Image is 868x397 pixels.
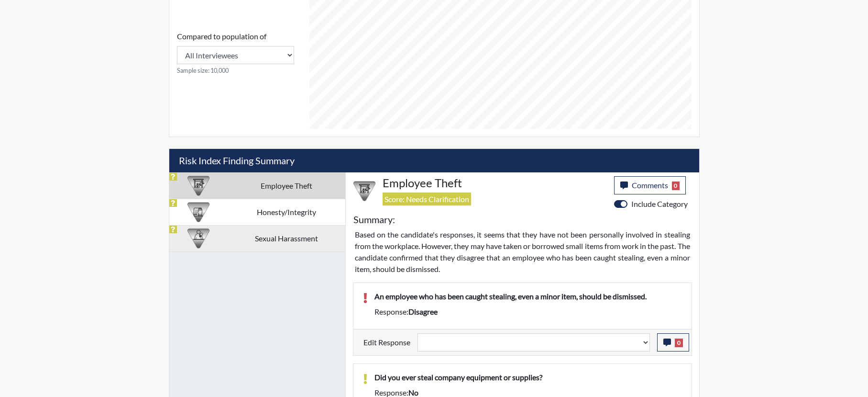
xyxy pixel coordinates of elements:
div: Consistency Score comparison among population [177,31,294,75]
small: Sample size: 10,000 [177,66,294,75]
img: CATEGORY%20ICON-23.dd685920.png [187,227,209,250]
div: Response: [367,306,689,318]
span: Score: Needs Clarification [383,193,471,205]
p: Did you ever steal company equipment or supplies? [374,372,682,383]
button: 0 [657,333,689,352]
img: CATEGORY%20ICON-07.58b65e52.png [353,180,375,202]
h4: Employee Theft [383,176,607,190]
span: 0 [675,339,683,347]
img: CATEGORY%20ICON-11.a5f294f4.png [187,201,209,223]
td: Employee Theft [228,172,345,199]
div: Update the test taker's response, the change might impact the score [410,333,657,352]
h5: Risk Index Finding Summary [169,149,699,172]
span: 0 [672,181,680,190]
span: no [408,388,418,397]
label: Compared to population of [177,31,266,42]
span: disagree [408,307,438,316]
td: Honesty/Integrity [228,199,345,225]
p: Based on the candidate's responses, it seems that they have not been personally involved in steal... [355,229,690,275]
img: CATEGORY%20ICON-07.58b65e52.png [187,175,209,197]
span: Comments [632,181,668,190]
p: An employee who has been caught stealing, even a minor item, should be dismissed. [374,291,682,302]
h5: Summary: [353,214,395,225]
label: Include Category [631,198,688,210]
td: Sexual Harassment [228,225,345,251]
button: Comments0 [614,176,686,194]
label: Edit Response [363,333,410,352]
